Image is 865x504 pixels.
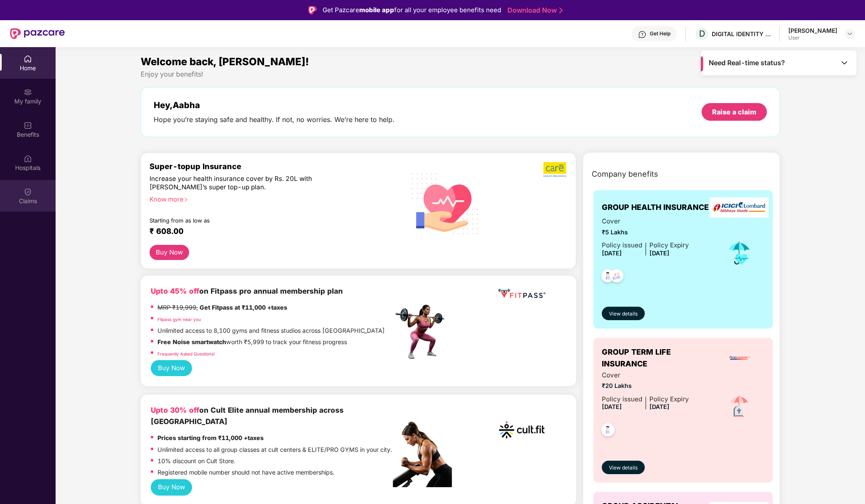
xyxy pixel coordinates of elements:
img: svg+xml;base64,PHN2ZyBpZD0iQ2xhaW0iIHhtbG5zPSJodHRwOi8vd3d3LnczLm9yZy8yMDAwL3N2ZyIgd2lkdGg9IjIwIi... [24,188,32,196]
span: ₹20 Lakhs [602,381,689,390]
span: ₹5 Lakhs [602,228,689,237]
span: Company benefits [592,168,658,180]
img: fppp.png [497,286,547,301]
div: Get Pazcare for all your employee benefits need [323,5,501,15]
button: View details [602,461,645,474]
p: Unlimited access to 8,100 gyms and fitness studios across [GEOGRAPHIC_DATA] [158,326,385,335]
div: Know more [150,195,388,201]
p: 10% discount on Cult Store. [158,456,235,466]
span: GROUP HEALTH INSURANCE [602,202,709,213]
button: Buy Now [151,360,192,376]
button: View details [602,307,645,320]
p: worth ₹5,999 to track your fitness progress [158,337,347,347]
img: b5dec4f62d2307b9de63beb79f102df3.png [543,162,567,178]
img: New Pazcare Logo [10,28,65,39]
span: [DATE] [649,249,670,257]
div: ₹ 608.00 [150,226,385,236]
span: View details [609,464,638,472]
div: Policy issued [602,240,642,250]
strong: Prices starting from ₹11,000 +taxes [158,434,264,441]
strong: mobile app [359,6,394,14]
div: Policy issued [602,394,642,404]
img: insurerLogo [729,347,751,369]
img: svg+xml;base64,PHN2ZyB4bWxucz0iaHR0cDovL3d3dy53My5vcmcvMjAwMC9zdmciIHhtbG5zOnhsaW5rPSJodHRwOi8vd3... [405,162,486,244]
del: MRP ₹19,999, [158,304,198,311]
span: D [699,29,705,39]
b: Upto 45% off [151,286,199,295]
span: right [184,197,188,202]
div: Super-topup Insurance [150,162,393,171]
div: DIGITAL IDENTITY INDIA PRIVATE LIMITED [712,30,771,38]
img: svg+xml;base64,PHN2ZyBpZD0iSGVscC0zMngzMiIgeG1sbnM9Imh0dHA6Ly93d3cudzMub3JnLzIwMDAvc3ZnIiB3aWR0aD... [638,30,646,39]
img: svg+xml;base64,PHN2ZyBpZD0iSG9zcGl0YWxzIiB4bWxucz0iaHR0cDovL3d3dy53My5vcmcvMjAwMC9zdmciIHdpZHRoPS... [24,154,32,163]
div: Raise a claim [712,107,756,117]
span: [DATE] [649,403,670,410]
strong: Free Noise smartwatch [158,338,226,345]
img: svg+xml;base64,PHN2ZyBpZD0iQmVuZWZpdHMiIHhtbG5zPSJodHRwOi8vd3d3LnczLm9yZy8yMDAwL3N2ZyIgd2lkdGg9Ij... [24,121,32,130]
div: Hey, Aabha [154,100,395,110]
img: svg+xml;base64,PHN2ZyBpZD0iRHJvcGRvd24tMzJ4MzIiIHhtbG5zPSJodHRwOi8vd3d3LnczLm9yZy8yMDAwL3N2ZyIgd2... [846,30,853,37]
div: Policy Expiry [649,240,689,250]
b: on Cult Elite annual membership across [GEOGRAPHIC_DATA] [151,406,344,426]
img: Logo [308,6,317,14]
a: Download Now [507,6,560,15]
a: Fitpass gym near you [158,317,201,322]
span: Cover [602,370,689,380]
a: Frequently Asked Questions! [158,351,215,356]
img: Stroke [559,6,563,15]
span: View details [609,310,638,318]
img: svg+xml;base64,PHN2ZyB4bWxucz0iaHR0cDovL3d3dy53My5vcmcvMjAwMC9zdmciIHdpZHRoPSI0OC45NDMiIGhlaWdodD... [598,267,618,287]
b: Upto 30% off [151,406,199,414]
p: Registered mobile number should not have active memberships. [158,468,334,477]
div: Hope you’re staying safe and healthy. If not, no worries. We’re here to help. [154,115,395,124]
img: cult.png [497,405,547,455]
strong: Get Fitpass at ₹11,000 +taxes [200,304,287,311]
img: icon [726,239,753,267]
img: icon [724,392,754,422]
img: svg+xml;base64,PHN2ZyB3aWR0aD0iMjAiIGhlaWdodD0iMjAiIHZpZXdCb3g9IjAgMCAyMCAyMCIgZmlsbD0ibm9uZSIgeG... [24,88,32,96]
img: insurerLogo [710,197,769,218]
img: Toggle Icon [840,58,849,67]
b: on Fitpass pro annual membership plan [151,286,343,295]
div: Enjoy your benefits! [141,70,780,79]
img: fpp.png [393,302,452,361]
img: svg+xml;base64,PHN2ZyB4bWxucz0iaHR0cDovL3d3dy53My5vcmcvMjAwMC9zdmciIHdpZHRoPSI0OC45NDMiIGhlaWdodD... [598,421,618,441]
button: Buy Now [151,479,192,495]
div: Get Help [650,30,670,37]
div: Increase your health insurance cover by Rs. 20L with [PERSON_NAME]’s super top-up plan. [150,175,357,191]
span: Welcome back, [PERSON_NAME]! [141,56,309,68]
p: Unlimited access to all group classes at cult centers & ELITE/PRO GYMS in your city. [158,445,392,454]
div: Policy Expiry [649,394,689,404]
img: svg+xml;base64,PHN2ZyB4bWxucz0iaHR0cDovL3d3dy53My5vcmcvMjAwMC9zdmciIHdpZHRoPSI0OC45NDMiIGhlaWdodD... [606,267,627,287]
span: GROUP TERM LIFE INSURANCE [602,346,715,370]
img: pc2.png [393,422,452,487]
div: [PERSON_NAME] [788,27,837,34]
span: [DATE] [602,249,622,257]
span: [DATE] [602,403,622,410]
span: Cover [602,216,689,226]
img: svg+xml;base64,PHN2ZyBpZD0iSG9tZSIgeG1sbnM9Imh0dHA6Ly93d3cudzMub3JnLzIwMDAvc3ZnIiB3aWR0aD0iMjAiIG... [24,55,32,63]
div: Starting from as low as [150,217,358,223]
span: Need Real-time status? [709,58,785,67]
button: Buy Now [150,245,189,260]
div: User [788,34,837,41]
